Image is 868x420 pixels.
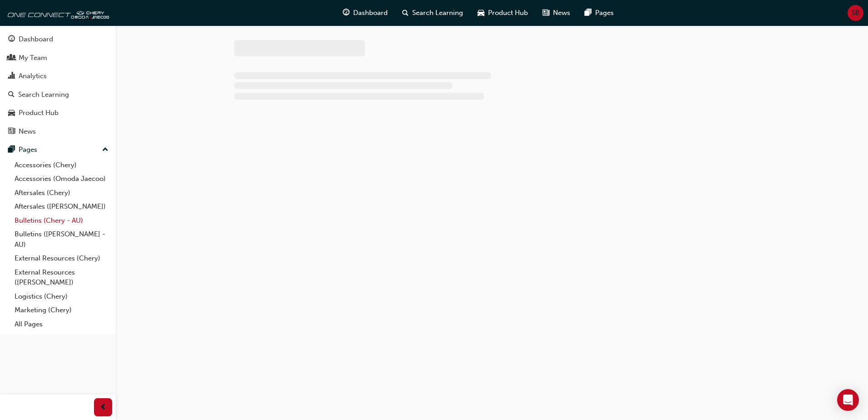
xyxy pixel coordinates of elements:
button: Pages [4,141,112,158]
a: car-iconProduct Hub [470,4,535,22]
span: news-icon [8,128,15,136]
a: Analytics [4,68,112,85]
a: Aftersales ([PERSON_NAME]) [11,200,112,214]
button: SB [848,5,863,21]
div: News [19,126,36,137]
div: Search Learning [18,90,69,100]
span: chart-icon [8,72,15,80]
a: External Resources ([PERSON_NAME]) [11,265,112,290]
a: Search Learning [4,86,112,103]
span: pages-icon [8,146,15,154]
span: guage-icon [343,7,350,19]
div: Analytics [19,71,47,81]
span: car-icon [478,7,484,19]
span: SB [852,8,860,18]
span: Product Hub [488,8,528,18]
a: Bulletins ([PERSON_NAME] - AU) [11,227,112,251]
span: car-icon [8,109,15,117]
a: Product Hub [4,105,112,121]
span: News [553,8,570,18]
span: search-icon [8,91,15,99]
span: guage-icon [8,35,15,44]
a: My Team [4,50,112,66]
a: guage-iconDashboard [335,4,395,22]
a: Aftersales (Chery) [11,186,112,200]
div: Open Intercom Messenger [837,389,859,411]
div: Product Hub [19,108,59,118]
div: Pages [19,145,37,155]
a: News [4,123,112,140]
a: Accessories (Chery) [11,158,112,172]
span: pages-icon [585,7,592,19]
span: Pages [595,8,614,18]
div: My Team [19,53,47,63]
div: Dashboard [19,34,53,45]
span: prev-icon [100,402,107,413]
span: up-icon [102,144,108,156]
span: Search Learning [412,8,463,18]
span: news-icon [542,7,549,19]
a: news-iconNews [535,4,577,22]
span: people-icon [8,54,15,62]
a: Bulletins (Chery - AU) [11,214,112,228]
a: Accessories (Omoda Jaecoo) [11,172,112,186]
a: Dashboard [4,31,112,48]
a: search-iconSearch Learning [395,4,470,22]
a: Logistics (Chery) [11,290,112,304]
span: search-icon [402,7,409,19]
a: pages-iconPages [577,4,621,22]
a: Marketing (Chery) [11,303,112,317]
a: All Pages [11,317,112,331]
button: DashboardMy TeamAnalyticsSearch LearningProduct HubNews [4,29,112,141]
img: oneconnect [5,4,109,22]
a: External Resources (Chery) [11,251,112,265]
span: Dashboard [353,8,388,18]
